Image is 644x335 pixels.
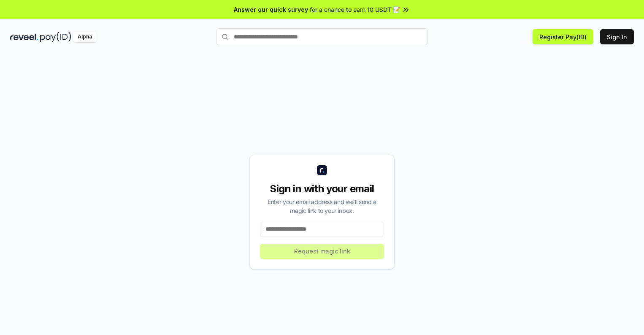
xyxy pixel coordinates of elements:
img: reveel_dark [10,32,38,42]
span: for a chance to earn 10 USDT 📝 [310,5,400,14]
span: Answer our quick survey [234,5,308,14]
div: Sign in with your email [260,182,384,196]
div: Alpha [73,32,97,42]
button: Register Pay(ID) [533,29,593,44]
div: Enter your email address and we’ll send a magic link to your inbox. [260,197,384,215]
button: Sign In [600,29,634,44]
img: pay_id [40,32,71,42]
img: logo_small [317,165,327,175]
